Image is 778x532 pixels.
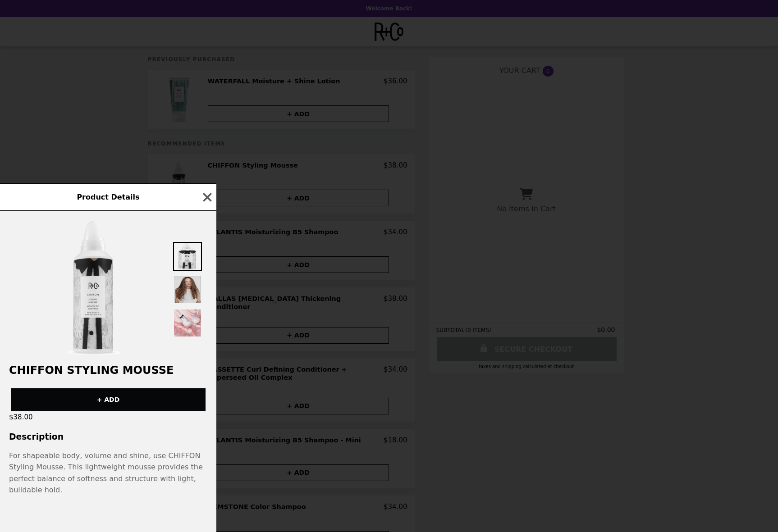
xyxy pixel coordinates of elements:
[77,193,139,201] span: Product Details
[64,220,124,355] img: 5.6 OZ
[173,242,202,271] img: Thumbnail 1
[173,309,202,337] img: Thumbnail 3
[173,275,202,304] img: Thumbnail 2
[9,451,203,495] span: For shapeable body, volume and shine, use CHIFFON Styling Mousse. This lightweight mousse provide...
[11,388,206,411] button: + ADD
